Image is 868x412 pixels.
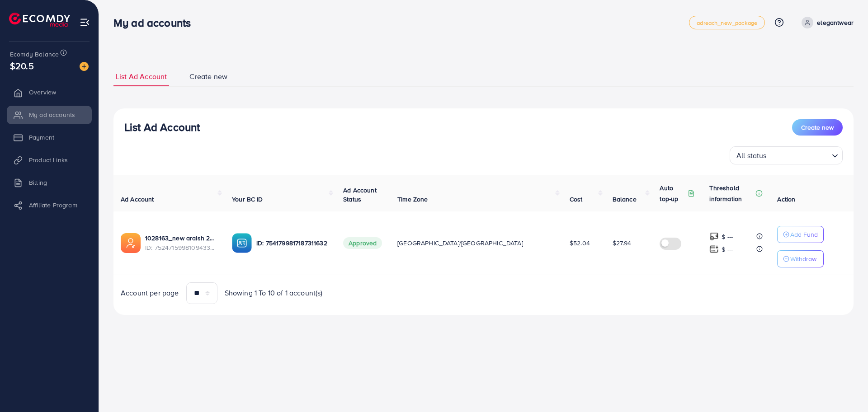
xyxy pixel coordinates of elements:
[769,147,828,162] input: Search for option
[709,244,719,254] img: top-up amount
[801,123,834,132] span: Create new
[80,17,90,28] img: menu
[735,149,769,162] span: All status
[570,239,590,248] span: $52.04
[730,146,843,164] div: Search for option
[9,13,70,27] img: logo
[709,183,754,204] p: Threshold information
[790,253,816,264] p: Withdraw
[343,186,377,204] span: Ad Account Status
[232,195,263,204] span: Your BC ID
[10,50,59,59] span: Ecomdy Balance
[145,243,217,252] span: ID: 7524715998109433863
[777,195,795,204] span: Action
[225,288,323,298] span: Showing 1 To 10 of 1 account(s)
[722,231,733,242] p: $ ---
[189,71,227,82] span: Create new
[570,195,583,204] span: Cost
[817,17,854,28] p: elegantwear
[232,233,252,253] img: ic-ba-acc.ded83a64.svg
[121,195,154,204] span: Ad Account
[689,16,765,29] a: adreach_new_package
[798,17,854,28] a: elegantwear
[116,71,167,82] span: List Ad Account
[397,195,428,204] span: Time Zone
[10,59,34,72] span: $20.5
[121,233,141,253] img: ic-ads-acc.e4c84228.svg
[145,234,217,252] div: <span class='underline'>1028163_new araish 2025_1751984578903</span></br>7524715998109433863
[124,121,200,134] h3: List Ad Account
[613,239,632,248] span: $27.94
[792,119,843,136] button: Create new
[777,250,824,267] button: Withdraw
[722,244,733,255] p: $ ---
[613,195,637,204] span: Balance
[790,229,818,240] p: Add Fund
[343,237,382,249] span: Approved
[145,234,217,243] a: 1028163_new araish 2025_1751984578903
[113,16,198,29] h3: My ad accounts
[80,62,89,71] img: image
[697,20,757,26] span: adreach_new_package
[397,239,523,248] span: [GEOGRAPHIC_DATA]/[GEOGRAPHIC_DATA]
[660,183,686,204] p: Auto top-up
[121,288,179,298] span: Account per page
[709,232,719,241] img: top-up amount
[256,238,329,248] p: ID: 7541799817187311632
[777,226,824,243] button: Add Fund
